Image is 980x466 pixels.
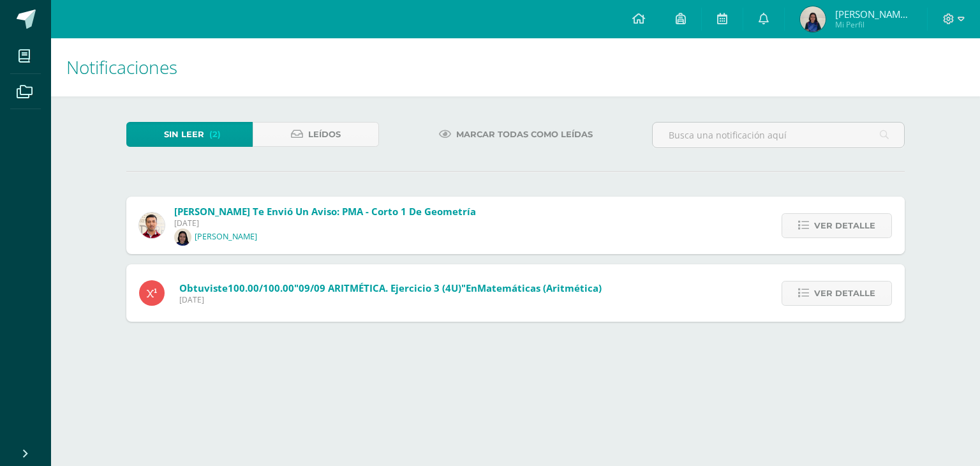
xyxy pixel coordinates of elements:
[139,213,165,238] img: 8967023db232ea363fa53c906190b046.png
[835,19,912,30] span: Mi Perfil
[126,122,253,147] a: Sin leer(2)
[228,282,294,294] span: 100.00/100.00
[174,218,476,229] span: [DATE]
[456,123,593,146] span: Marcar todas como leídas
[179,282,602,294] span: Obtuviste en
[800,6,826,32] img: 2704aaa29d1fe1aee5d09515aa75023f.png
[423,122,609,147] a: Marcar todas como leídas
[174,205,476,218] span: [PERSON_NAME] te envió un aviso: PMA - Corto 1 de Geometría
[814,214,875,237] span: Ver detalle
[66,55,177,79] span: Notificaciones
[653,123,904,147] input: Busca una notificación aquí
[179,294,602,305] span: [DATE]
[477,282,602,294] span: Matemáticas (Aritmética)
[835,8,912,20] span: [PERSON_NAME] [PERSON_NAME]
[195,232,257,242] p: [PERSON_NAME]
[174,229,191,246] img: ee4c4418d93e58578f8119db0a2360f8.png
[814,282,875,305] span: Ver detalle
[164,123,204,146] span: Sin leer
[294,282,466,294] span: "09/09 ARITMÉTICA. Ejercicio 3 (4U)"
[308,123,341,146] span: Leídos
[253,122,379,147] a: Leídos
[209,123,221,146] span: (2)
